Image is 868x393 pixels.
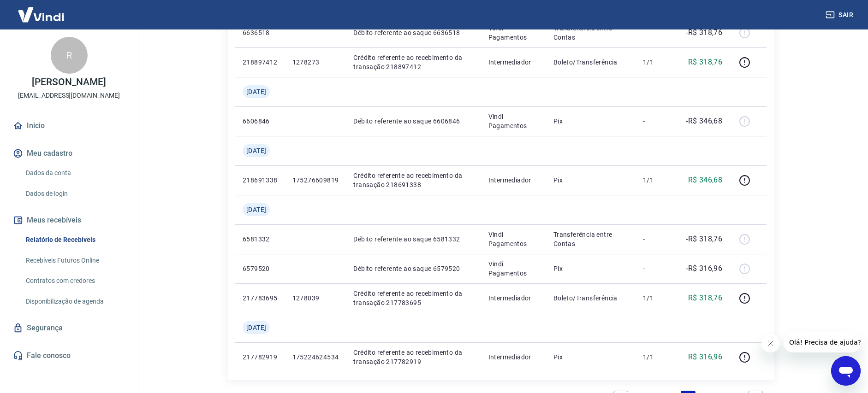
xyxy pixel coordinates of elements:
p: [PERSON_NAME] [32,77,106,87]
p: Crédito referente ao recebimento da transação 218691338 [353,171,473,189]
p: R$ 318,76 [688,293,723,304]
p: Débito referente ao saque 6581332 [353,235,473,244]
p: R$ 346,68 [688,175,723,186]
p: Crédito referente ao recebimento da transação 217782919 [353,348,473,366]
p: 1/1 [643,352,670,362]
p: Boleto/Transferência [553,58,628,67]
iframe: Botão para abrir a janela de mensagens [831,356,861,386]
p: Crédito referente ao recebimento da transação 218897412 [353,53,473,71]
p: Intermediador [488,352,539,362]
p: Intermediador [488,176,539,185]
p: 1278039 [292,293,339,303]
p: 217782919 [243,352,278,362]
a: Fale conosco [11,346,127,366]
p: Vindi Pagamentos [488,259,539,278]
p: 175224624534 [292,352,339,362]
p: Pix [553,352,628,362]
a: Recebíveis Futuros Online [22,251,127,270]
p: -R$ 316,96 [686,263,722,274]
iframe: Mensagem da empresa [784,332,861,352]
a: Disponibilização de agenda [22,292,127,311]
p: -R$ 346,68 [686,116,722,127]
a: Início [11,116,127,136]
p: R$ 316,96 [688,352,723,363]
a: Dados da conta [22,164,127,182]
p: -R$ 318,76 [686,27,722,38]
a: Dados de login [22,184,127,203]
p: - [643,28,670,37]
span: [DATE] [246,146,266,155]
p: Crédito referente ao recebimento da transação 217783695 [353,289,473,307]
p: 1278273 [292,58,339,67]
span: [DATE] [246,87,266,96]
p: Vindi Pagamentos [488,112,539,130]
iframe: Fechar mensagem [761,334,780,352]
p: 6606846 [243,117,278,126]
p: 6581332 [243,235,278,244]
p: [EMAIL_ADDRESS][DOMAIN_NAME] [18,91,120,100]
p: Intermediador [488,58,539,67]
p: Pix [553,176,628,185]
p: 218897412 [243,58,278,67]
img: Vindi [11,0,71,29]
button: Meu cadastro [11,143,127,164]
p: 1/1 [643,176,670,185]
button: Sair [824,6,857,23]
p: Débito referente ao saque 6579520 [353,264,473,273]
p: 217783695 [243,293,278,303]
p: - [643,117,670,126]
p: Intermediador [488,293,539,303]
p: Pix [553,264,628,273]
a: Contratos com credores [22,271,127,290]
button: Meus recebíveis [11,210,127,230]
p: R$ 318,76 [688,57,723,68]
p: Vindi Pagamentos [488,23,539,42]
span: [DATE] [246,323,266,332]
p: Transferência entre Contas [553,23,628,42]
div: R [51,37,88,74]
span: Olá! Precisa de ajuda? [6,6,77,14]
a: Segurança [11,318,127,338]
p: -R$ 318,76 [686,234,722,245]
p: Débito referente ao saque 6606846 [353,117,473,126]
span: [DATE] [246,205,266,214]
p: 175276609819 [292,176,339,185]
p: 1/1 [643,293,670,303]
p: - [643,264,670,273]
p: 6579520 [243,264,278,273]
p: Pix [553,117,628,126]
p: Vindi Pagamentos [488,230,539,248]
p: 6636518 [243,28,278,37]
a: Relatório de Recebíveis [22,230,127,249]
p: Débito referente ao saque 6636518 [353,28,473,37]
p: 218691338 [243,176,278,185]
p: Boleto/Transferência [553,293,628,303]
p: - [643,235,670,244]
p: Transferência entre Contas [553,230,628,248]
p: 1/1 [643,58,670,67]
